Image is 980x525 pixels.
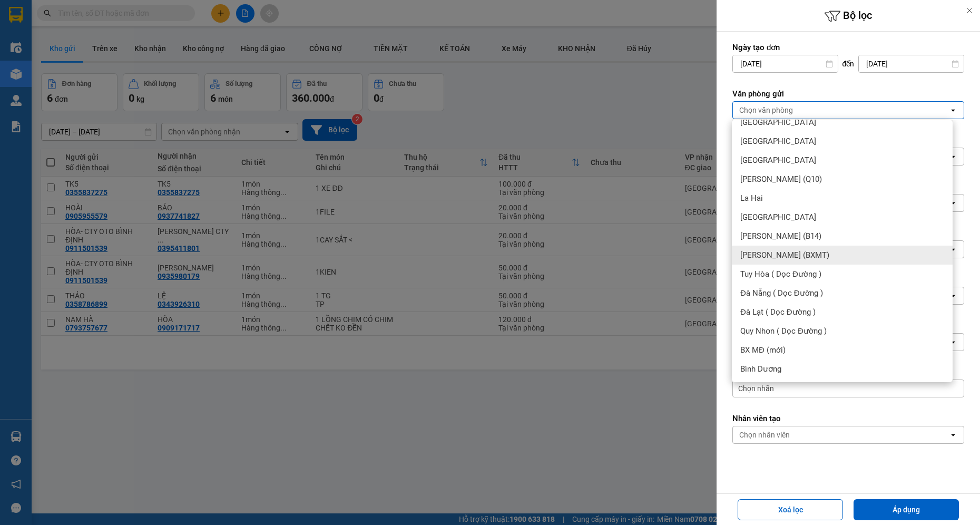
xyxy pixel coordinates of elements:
svg: open [949,338,957,346]
label: Ngày tạo đơn [732,42,964,53]
span: [PERSON_NAME] (Q10) [740,174,822,184]
span: Đà Nẵng ( Dọc Đường ) [740,288,823,298]
span: đến [842,59,855,69]
input: Select a date. [859,55,964,72]
span: Bình Dương [740,364,781,374]
svg: open [949,106,957,114]
span: [GEOGRAPHIC_DATA] [740,136,816,147]
h6: Bộ lọc [717,8,980,24]
span: La Hai [740,193,763,203]
span: [PERSON_NAME] (B14) [740,231,821,241]
span: Quy Nhơn ( Dọc Đường ) [740,326,827,336]
span: [GEOGRAPHIC_DATA] [740,212,816,222]
span: Chọn nhãn [738,383,774,394]
input: Select a date. [733,55,838,72]
label: Nhân viên tạo [732,413,964,424]
button: Áp dụng [854,499,959,520]
span: [GEOGRAPHIC_DATA] [740,117,816,128]
div: Chọn văn phòng [739,105,793,115]
svg: open [949,431,957,439]
label: Văn phòng gửi [732,89,964,99]
svg: open [949,199,957,207]
button: Xoá lọc [738,499,843,520]
span: [GEOGRAPHIC_DATA] [740,155,816,166]
span: Tuy Hòa ( Dọc Đường ) [740,269,821,279]
svg: open [949,245,957,254]
svg: open [949,291,957,300]
span: [PERSON_NAME] (BXMT) [740,250,829,260]
ul: Menu [732,120,953,382]
span: Đà Lạt ( Dọc Đường ) [740,307,816,317]
span: BX MĐ (mới) [740,345,786,355]
svg: open [949,152,957,161]
div: Chọn nhân viên [739,430,790,440]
